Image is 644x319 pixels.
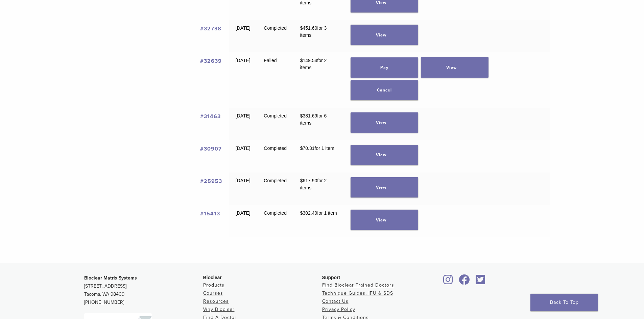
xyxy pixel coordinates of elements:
[474,278,488,285] a: Bioclear
[293,205,344,237] td: for 1 item
[300,58,303,63] span: $
[200,113,221,120] a: View order number 31463
[200,145,222,152] a: View order number 30907
[200,25,221,32] a: View order number 32738
[300,210,303,216] span: $
[300,178,317,183] span: 617.90
[200,178,222,185] a: View order number 25953
[351,57,418,77] a: Pay for order 32639
[300,58,317,63] span: 149.54
[257,140,293,172] td: Completed
[84,274,203,307] p: [STREET_ADDRESS] Tacoma, WA 98409 [PHONE_NUMBER]
[351,80,418,100] a: Cancel order 32639
[203,275,222,280] span: Bioclear
[257,52,293,107] td: Failed
[257,205,293,237] td: Completed
[257,108,293,140] td: Completed
[200,210,220,217] a: View order number 15413
[293,20,344,52] td: for 3 items
[300,25,303,31] span: $
[203,290,223,296] a: Courses
[293,108,344,140] td: for 6 items
[293,172,344,205] td: for 2 items
[351,25,418,45] a: View order 32738
[351,145,418,165] a: View order 30907
[457,278,472,285] a: Bioclear
[300,145,315,151] span: 70.31
[441,278,455,285] a: Bioclear
[203,298,229,304] a: Resources
[322,298,349,304] a: Contact Us
[322,275,340,280] span: Support
[257,20,293,52] td: Completed
[530,294,598,311] a: Back To Top
[351,210,418,230] a: View order 15413
[200,58,222,64] a: View order number 32639
[300,25,317,31] span: 451.60
[322,307,355,312] a: Privacy Policy
[203,282,224,288] a: Products
[236,25,251,31] time: [DATE]
[300,145,303,151] span: $
[351,112,418,133] a: View order 31463
[236,210,251,216] time: [DATE]
[293,52,344,107] td: for 2 items
[300,113,317,118] span: 381.69
[322,282,394,288] a: Find Bioclear Trained Doctors
[84,275,137,281] strong: Bioclear Matrix Systems
[300,113,303,118] span: $
[300,178,303,183] span: $
[257,172,293,205] td: Completed
[300,210,317,216] span: 302.49
[236,113,251,118] time: [DATE]
[421,57,488,77] a: View order 32639
[322,290,393,296] a: Technique Guides, IFU & SDS
[351,177,418,197] a: View order 25953
[236,145,251,151] time: [DATE]
[236,58,251,63] time: [DATE]
[293,140,344,172] td: for 1 item
[203,307,235,312] a: Why Bioclear
[236,178,251,183] time: [DATE]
